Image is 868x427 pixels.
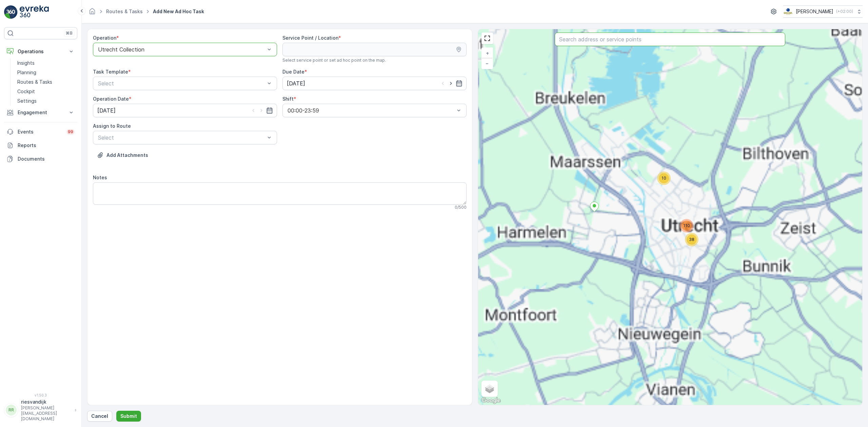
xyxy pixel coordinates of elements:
a: Settings [15,96,77,106]
input: dd/mm/yyyy [93,104,277,117]
img: Google [480,396,502,405]
span: + [486,50,489,56]
a: Documents [4,152,77,166]
label: Operation Date [93,96,129,102]
p: 99 [68,129,73,135]
img: logo_light-DOdMpM7g.png [20,5,49,19]
p: [PERSON_NAME] [796,8,833,15]
div: 10 [657,171,671,185]
a: Insights [15,58,77,68]
label: Task Template [93,69,128,75]
p: Add Attachments [106,152,148,159]
p: Insights [17,60,35,66]
a: Reports [4,139,77,152]
button: Submit [116,411,141,422]
div: RR [6,405,17,415]
a: Planning [15,68,77,77]
span: 10 [662,176,666,181]
label: Service Point / Location [282,35,338,41]
img: logo [4,5,18,19]
a: Homepage [88,10,96,16]
button: Operations [4,45,77,58]
p: Select [98,134,265,142]
p: Engagement [18,109,64,116]
p: Select [98,79,265,87]
label: Due Date [282,69,304,75]
p: Settings [17,98,37,104]
a: Zoom In [482,48,492,58]
p: Submit [120,413,137,420]
span: Add New Ad Hoc Task [152,8,205,15]
label: Notes [93,175,107,180]
a: Zoom Out [482,58,492,68]
button: Cancel [87,411,112,422]
p: Documents [18,156,75,162]
div: 110 [680,219,693,232]
p: 0 / 500 [455,205,467,210]
span: Select service point or set ad hoc point on the map. [282,58,386,63]
a: Layers [482,381,497,396]
p: riesvandijk [21,399,71,405]
span: v 1.50.3 [4,393,77,397]
p: Events [18,128,62,135]
a: Cockpit [15,87,77,96]
button: [PERSON_NAME](+02:00) [783,5,863,18]
span: 110 [683,223,690,228]
label: Operation [93,35,116,41]
label: Shift [282,96,294,102]
a: View Fullscreen [482,33,492,43]
button: RRriesvandijk[PERSON_NAME][EMAIL_ADDRESS][DOMAIN_NAME] [4,399,77,422]
button: Upload File [93,150,152,161]
p: Operations [18,48,64,55]
button: Engagement [4,106,77,119]
p: Planning [17,69,36,76]
a: Routes & Tasks [15,77,77,87]
p: ( +02:00 ) [836,9,853,14]
p: ⌘B [66,30,73,36]
p: Reports [18,142,75,149]
label: Assign to Route [93,123,131,129]
span: 38 [689,237,694,242]
div: 38 [685,233,698,246]
span: − [486,60,489,66]
a: Open this area in Google Maps (opens a new window) [480,396,502,405]
input: Search address or service points [555,33,785,46]
a: Events99 [4,125,77,139]
p: Cancel [91,413,108,420]
p: Routes & Tasks [17,79,52,85]
p: [PERSON_NAME][EMAIL_ADDRESS][DOMAIN_NAME] [21,405,71,422]
a: Routes & Tasks [106,8,143,14]
input: dd/mm/yyyy [282,77,467,90]
p: Cockpit [17,88,35,95]
img: basis-logo_rgb2x.png [783,8,793,15]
